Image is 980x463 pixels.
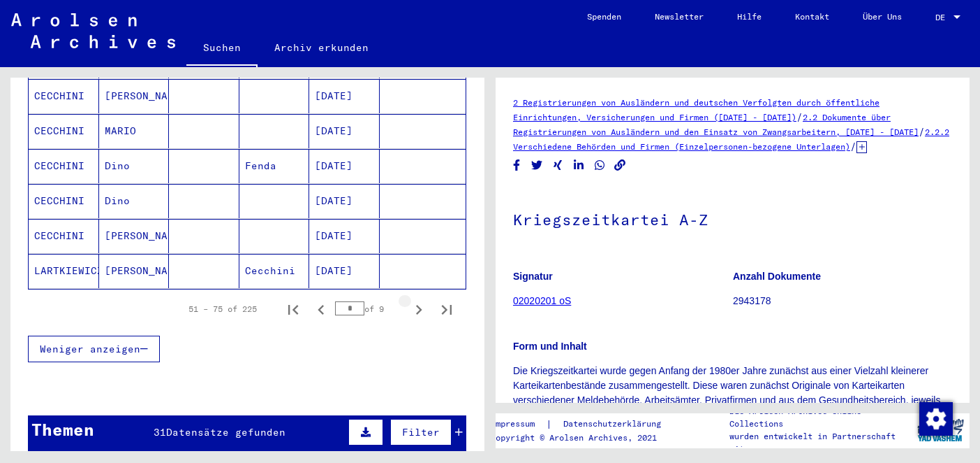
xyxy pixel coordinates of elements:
button: Share on Xing [551,157,565,174]
button: First page [279,295,307,323]
div: of 9 [335,302,405,315]
a: 02020201 oS [513,295,571,306]
mat-cell: [PERSON_NAME] [99,79,170,113]
button: Copy link [613,157,628,174]
h1: Kriegszeitkartei A-Z [513,187,952,249]
mat-cell: LARTKIEWICZ [29,254,99,288]
mat-cell: [PERSON_NAME] [99,219,170,253]
mat-cell: CECCHINI [29,219,99,253]
span: 31 [154,426,166,439]
mat-cell: Cecchini [239,254,310,288]
mat-cell: [DATE] [309,79,380,113]
span: / [919,125,925,138]
a: Impressum [491,417,546,432]
span: / [796,111,803,123]
mat-cell: [DATE] [309,184,380,218]
img: yv_logo.png [914,413,967,448]
button: Last page [433,295,461,323]
span: Datensätze gefunden [166,426,285,439]
mat-cell: CECCHINI [29,149,99,183]
p: Die Kriegszeitkartei wurde gegen Anfang der 1980er Jahre zunächst aus einer Vielzahl kleinerer Ka... [513,364,952,437]
mat-cell: [DATE] [309,149,380,183]
b: Form und Inhalt [513,341,587,352]
mat-cell: [PERSON_NAME] [99,254,170,288]
button: Next page [405,295,433,323]
button: Weniger anzeigen [28,336,160,362]
img: Arolsen_neg.svg [11,13,175,48]
span: DE [935,13,951,22]
p: wurden entwickelt in Partnerschaft mit [729,430,910,455]
img: Zustimmung ändern [919,402,953,436]
button: Share on Facebook [510,157,524,174]
mat-cell: Dino [99,184,170,218]
a: Datenschutzerklärung [552,417,678,432]
div: 51 – 75 of 225 [188,303,257,315]
mat-cell: MARIO [99,114,170,148]
mat-cell: CECCHINI [29,114,99,148]
p: Die Arolsen Archives Online-Collections [729,405,910,430]
mat-cell: Fenda [239,149,310,183]
mat-cell: [DATE] [309,254,380,288]
mat-cell: [DATE] [309,219,380,253]
b: Anzahl Dokumente [733,271,821,282]
a: Archiv erkunden [258,31,385,64]
button: Previous page [307,295,335,323]
p: 2943178 [733,294,952,308]
mat-cell: [DATE] [309,114,380,148]
b: Signatur [513,271,553,282]
mat-cell: CECCHINI [29,184,99,218]
div: Zustimmung ändern [919,401,952,435]
button: Share on LinkedIn [572,157,586,174]
mat-cell: CECCHINI [29,79,99,113]
button: Filter [390,419,452,446]
span: Filter [402,426,440,439]
button: Share on Twitter [530,157,544,174]
p: Copyright © Arolsen Archives, 2021 [491,432,678,444]
span: / [850,140,856,152]
a: 2 Registrierungen von Ausländern und deutschen Verfolgten durch öffentliche Einrichtungen, Versic... [513,97,879,122]
div: Themen [31,417,94,442]
mat-cell: Dino [99,149,170,183]
div: | [491,417,678,432]
button: Share on WhatsApp [593,157,607,174]
a: Suchen [186,31,258,67]
span: Weniger anzeigen [40,343,140,355]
